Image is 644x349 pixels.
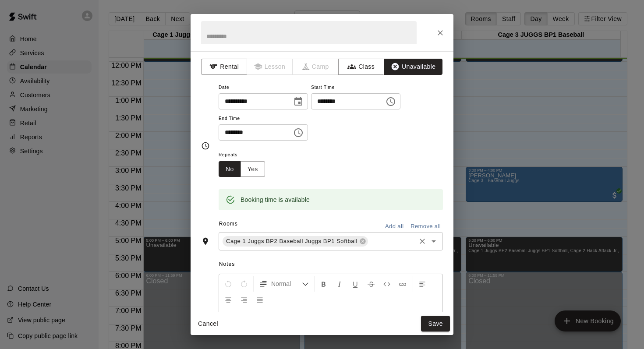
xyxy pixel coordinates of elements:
button: Add all [380,220,408,233]
button: Redo [237,276,251,292]
button: Justify Align [252,292,267,307]
button: Rental [201,59,247,75]
div: Cage 1 Juggs BP2 Baseball Juggs BP1 Softball [223,236,368,247]
button: Close [432,25,448,41]
button: Right Align [237,292,251,307]
button: Choose date, selected date is Aug 17, 2025 [290,93,307,110]
button: Insert Link [395,276,410,292]
button: Left Align [415,276,430,292]
button: Choose time, selected time is 5:00 PM [290,124,307,141]
button: Insert Code [379,276,394,292]
span: Date [219,82,308,94]
span: Normal [271,279,302,288]
button: Undo [221,276,236,292]
div: Booking time is available [241,192,310,208]
span: Notes [219,257,443,271]
span: Cage 1 Juggs BP2 Baseball Juggs BP1 Softball [223,237,361,246]
span: End Time [219,113,308,125]
button: Class [338,59,384,75]
span: Start Time [311,82,400,94]
span: Rooms [219,221,238,227]
button: Center Align [221,292,236,307]
button: Remove all [408,220,443,233]
button: Formatting Options [255,276,312,292]
button: Clear [416,235,428,247]
button: Format Underline [348,276,363,292]
button: Format Strikethrough [364,276,379,292]
button: Format Italics [332,276,347,292]
button: Unavailable [384,59,442,75]
svg: Timing [201,141,210,150]
button: Save [421,316,450,332]
div: outlined button group [219,161,265,177]
span: Repeats [219,149,272,161]
button: Format Bold [316,276,331,292]
span: Camps can only be created in the Services page [293,59,339,75]
button: No [219,161,241,177]
svg: Rooms [201,237,210,246]
button: Cancel [194,316,222,332]
button: Choose time, selected time is 4:00 PM [382,93,400,110]
button: Open [428,235,440,247]
button: Yes [241,161,265,177]
span: Lessons must be created in the Services page first [247,59,293,75]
